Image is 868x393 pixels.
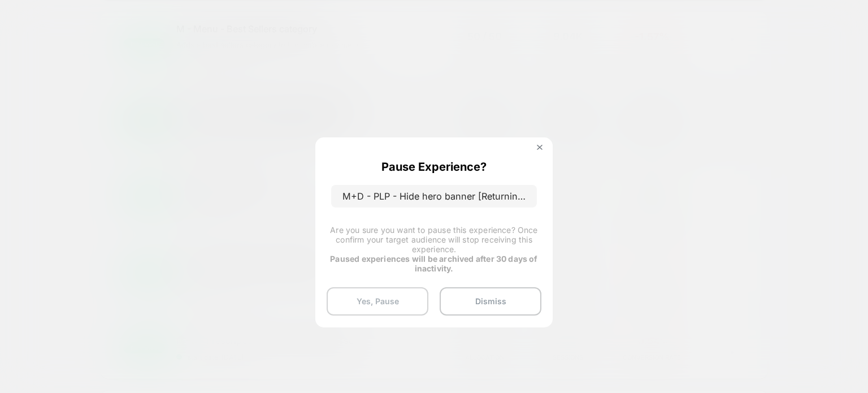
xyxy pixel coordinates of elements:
[440,287,541,316] button: Dismiss
[330,254,537,273] strong: Paused experiences will be archived after 30 days of inactivity.
[381,160,487,174] p: Pause Experience?
[327,287,428,316] button: Yes, Pause
[537,145,542,150] img: close
[331,185,537,208] p: M+D - PLP - Hide hero banner [Returning]
[330,225,537,254] span: Are you sure you want to pause this experience? Once confirm your target audience will stop recei...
